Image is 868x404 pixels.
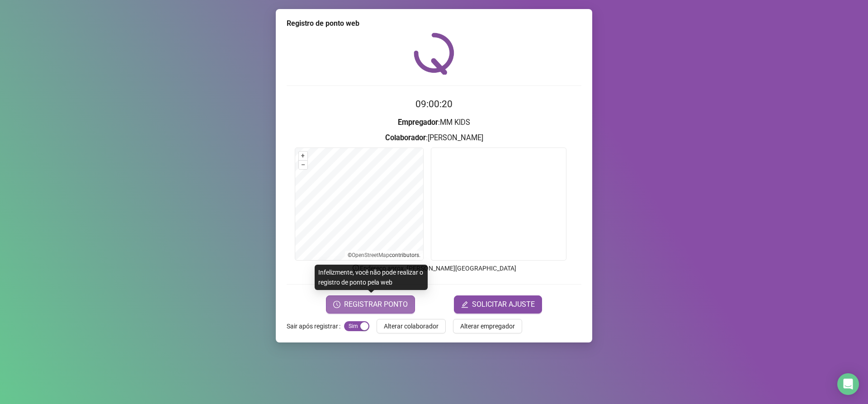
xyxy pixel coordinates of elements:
[348,252,420,258] li: © contributors.
[333,301,340,308] span: clock-circle
[287,18,581,29] div: Registro de ponto web
[385,133,426,142] strong: Colaborador
[460,321,515,331] span: Alterar empregador
[398,118,438,127] strong: Empregador
[454,295,542,314] button: editSOLICITAR AJUSTE
[344,299,408,310] span: REGISTRAR PONTO
[414,33,454,75] img: QRPoint
[287,319,344,333] label: Sair após registrar
[453,319,522,333] button: Alterar empregador
[287,117,581,128] h3: : MM KIDS
[837,373,859,395] div: Open Intercom Messenger
[315,265,428,290] div: Infelizmente, você não pode realizar o registro de ponto pela web
[287,132,581,144] h3: : [PERSON_NAME]
[472,299,535,310] span: SOLICITAR AJUSTE
[326,295,415,314] button: REGISTRAR PONTO
[352,252,389,258] a: OpenStreetMap
[415,99,453,109] time: 09:00:20
[299,152,307,160] button: +
[461,301,468,308] span: edit
[287,263,581,273] p: Endereço aprox. : [PERSON_NAME][GEOGRAPHIC_DATA]
[299,161,307,169] button: –
[384,321,439,331] span: Alterar colaborador
[377,319,446,333] button: Alterar colaborador
[352,264,360,272] span: info-circle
